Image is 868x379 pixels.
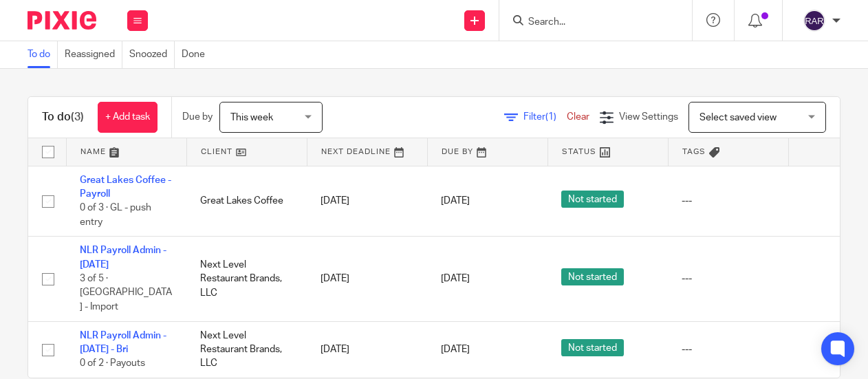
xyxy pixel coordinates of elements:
a: NLR Payroll Admin - [DATE] - Bri [80,331,166,354]
span: View Settings [619,112,678,122]
span: 0 of 3 · GL - push entry [80,203,151,227]
td: [DATE] [307,166,427,237]
div: --- [682,194,774,208]
td: [DATE] [307,321,427,378]
span: Not started [561,339,624,356]
img: Pixie [28,11,96,30]
a: NLR Payroll Admin - [DATE] [80,246,166,269]
span: 3 of 5 · [GEOGRAPHIC_DATA] - Import [80,274,172,312]
span: Filter [523,112,567,122]
td: Next Level Restaurant Brands, LLC [186,321,307,378]
td: [DATE] [307,237,427,321]
a: Reassigned [65,41,122,68]
span: Tags [682,148,706,155]
a: Done [182,41,212,68]
span: [DATE] [441,345,470,354]
span: Not started [561,268,624,285]
div: --- [682,343,774,356]
a: + Add task [98,102,158,133]
td: Great Lakes Coffee [186,166,307,237]
span: This week [230,113,273,122]
span: (1) [545,112,556,122]
span: [DATE] [441,274,470,283]
span: [DATE] [441,196,470,206]
span: (3) [71,111,84,122]
span: 0 of 2 · Payouts [80,359,145,369]
a: Great Lakes Coffee - Payroll [80,175,171,199]
p: Due by [182,110,213,124]
h1: To do [42,110,84,124]
span: Not started [561,191,624,208]
input: Search [527,17,651,29]
span: Select saved view [699,113,777,122]
img: svg%3E [803,10,825,32]
td: Next Level Restaurant Brands, LLC [186,237,307,321]
div: --- [682,272,774,285]
a: Clear [567,112,589,122]
a: To do [28,41,58,68]
a: Snoozed [129,41,175,68]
